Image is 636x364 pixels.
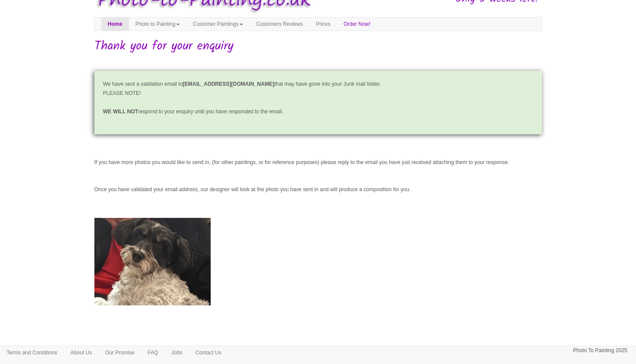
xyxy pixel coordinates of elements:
[101,17,129,31] a: Home
[165,346,189,359] a: Jobs
[129,17,186,31] a: Photo to Painting
[94,40,542,53] h2: Thank you for your enquiry
[309,17,337,31] a: Prices
[103,108,138,115] strong: WE WILL NOT
[250,17,309,31] a: Customers Reviews
[337,17,377,31] a: Order Now!
[573,346,627,355] p: Photo To Painting 2025
[94,185,542,194] p: Once you have validated your email address, our designer will look at the photo you have sent in ...
[186,17,250,31] a: Customer Paintings
[94,158,542,176] p: If you have more photos you would like to send in, (for other paintings, or for reference purpose...
[94,218,211,305] img: Customer Picture
[189,346,228,359] a: Contact Us
[64,346,98,359] a: About Us
[98,346,141,359] a: Our Promise
[141,346,165,359] a: FAQ
[183,81,274,87] span: [EMAIL_ADDRESS][DOMAIN_NAME]
[94,71,542,134] p: We have sent a validation email to that may have gone into your Junk mail folder. PLEASE NOTE! re...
